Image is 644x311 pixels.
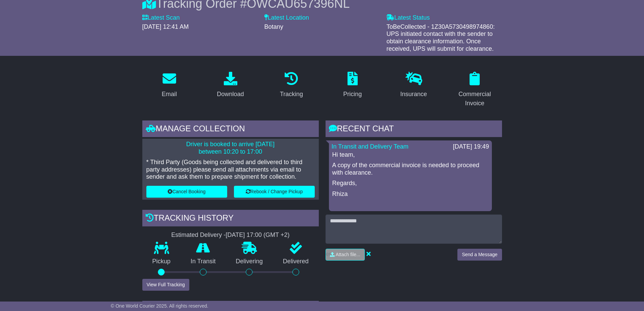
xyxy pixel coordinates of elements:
[332,162,488,176] p: A copy of the commercial invoice is needed to proceed with clearance.
[343,90,362,99] div: Pricing
[142,279,189,291] button: View Full Tracking
[273,258,319,265] p: Delivered
[111,303,209,309] span: © One World Courier 2025. All rights reserved.
[448,69,502,110] a: Commercial Invoice
[142,258,181,265] p: Pickup
[386,23,495,52] span: ToBeCollected - 1Z30A5730498974860: UPS initiated contact with the sender to obtain clearance inf...
[276,69,307,101] a: Tracking
[339,69,366,101] a: Pricing
[264,23,283,30] span: Botany
[264,14,309,22] label: Latest Location
[226,231,290,239] div: [DATE] 17:00 (GMT +2)
[332,143,409,150] a: In Transit and Delivery Team
[453,143,489,151] div: [DATE] 19:49
[146,186,227,198] button: Cancel Booking
[396,69,431,101] a: Insurance
[280,90,303,99] div: Tracking
[142,210,319,228] div: Tracking history
[452,90,498,108] div: Commercial Invoice
[332,151,488,159] p: Hi team,
[142,231,319,239] div: Estimated Delivery -
[142,120,319,139] div: Manage collection
[332,191,488,198] p: Rhiza
[217,90,244,99] div: Download
[142,14,180,22] label: Latest Scan
[162,90,177,99] div: Email
[146,141,315,155] p: Driver is booked to arrive [DATE] between 10:20 to 17:00
[157,69,181,101] a: Email
[146,159,315,181] p: * Third Party (Goods being collected and delivered to third party addresses) please send all atta...
[234,186,315,198] button: Rebook / Change Pickup
[457,249,502,261] button: Send a Message
[226,258,273,265] p: Delivering
[332,180,488,187] p: Regards,
[326,120,502,139] div: RECENT CHAT
[142,23,189,30] span: [DATE] 12:41 AM
[181,258,226,265] p: In Transit
[400,90,427,99] div: Insurance
[386,14,430,22] label: Latest Status
[212,69,248,101] a: Download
